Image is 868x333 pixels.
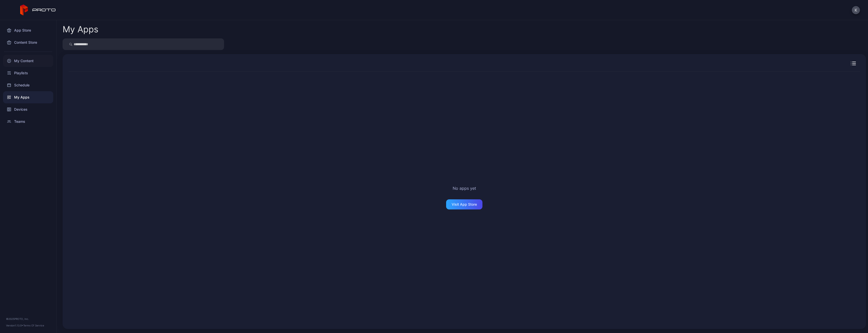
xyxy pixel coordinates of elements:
a: My Apps [3,91,53,103]
a: Playlists [3,67,53,79]
button: Visit App Store [446,199,482,209]
a: Teams [3,115,53,128]
span: Version 1.13.0 • [6,324,23,327]
a: Content Store [3,36,53,49]
a: Devices [3,103,53,115]
a: Schedule [3,79,53,91]
a: App Store [3,24,53,36]
button: K [852,6,860,14]
h2: No apps yet [453,185,476,191]
div: Visit App Store [452,202,477,206]
a: My Content [3,55,53,67]
div: My Apps [63,25,98,34]
a: Terms Of Service [23,324,44,327]
div: © 2025 PROTO, Inc. [6,317,50,321]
